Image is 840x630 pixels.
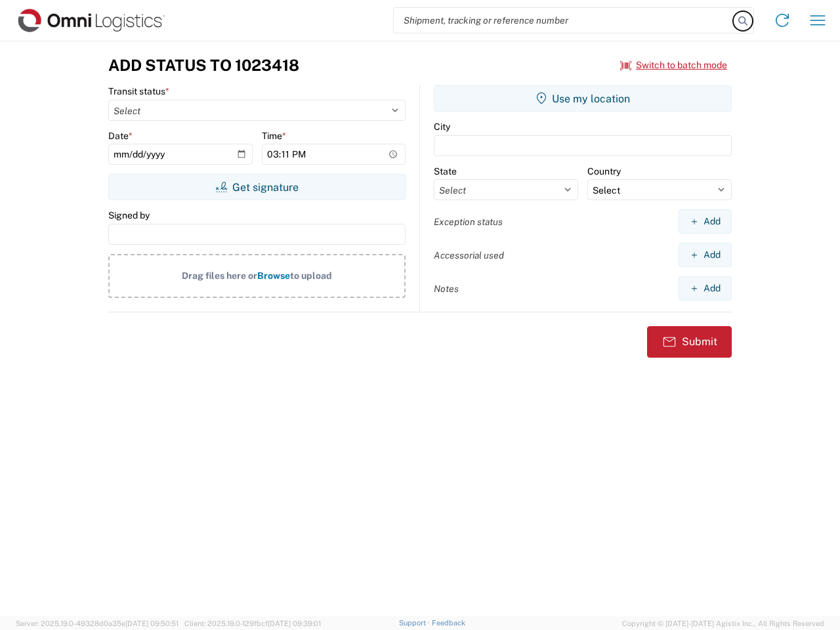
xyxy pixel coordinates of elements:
[434,216,503,228] label: Exception status
[434,283,459,295] label: Notes
[620,54,727,76] button: Switch to batch mode
[434,165,457,177] label: State
[434,85,732,112] button: Use my location
[679,276,732,301] button: Add
[434,249,504,261] label: Accessorial used
[622,618,824,629] span: Copyright © [DATE]-[DATE] Agistix Inc., All Rights Reserved
[394,8,734,33] input: Shipment, tracking or reference number
[16,619,178,627] span: Server: 2025.19.0-49328d0a35e
[432,619,465,627] a: Feedback
[108,56,299,75] h3: Add Status to 1023418
[125,619,178,627] span: [DATE] 09:50:51
[108,130,133,142] label: Date
[262,130,286,142] label: Time
[647,326,732,358] button: Submit
[290,270,332,281] span: to upload
[679,209,732,234] button: Add
[268,619,321,627] span: [DATE] 09:39:01
[434,121,450,133] label: City
[679,243,732,267] button: Add
[399,619,432,627] a: Support
[108,85,169,97] label: Transit status
[108,209,150,221] label: Signed by
[257,270,290,281] span: Browse
[182,270,257,281] span: Drag files here or
[108,174,406,200] button: Get signature
[184,619,321,627] span: Client: 2025.19.0-129fbcf
[587,165,621,177] label: Country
